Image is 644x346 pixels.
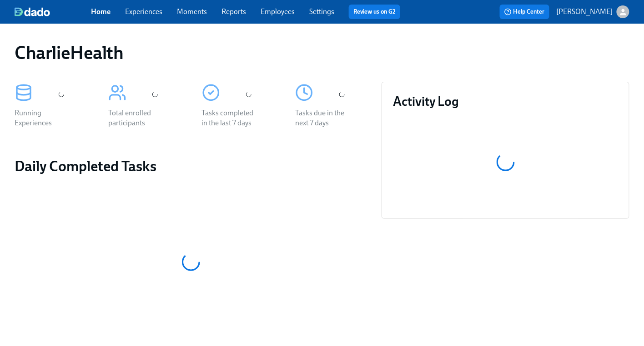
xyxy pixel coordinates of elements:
[202,108,260,128] div: Tasks completed in the last 7 days
[349,5,400,19] button: Review us on G2
[15,42,124,64] h1: CharlieHealth
[504,7,545,16] span: Help Center
[557,5,629,18] button: [PERSON_NAME]
[177,7,207,16] a: Moments
[15,157,367,175] h2: Daily Completed Tasks
[91,7,111,16] a: Home
[261,7,295,16] a: Employees
[393,93,618,109] h3: Activity Log
[15,108,73,128] div: Running Experiences
[221,7,246,16] a: Reports
[125,7,162,16] a: Experiences
[500,5,549,19] button: Help Center
[295,108,353,128] div: Tasks due in the next 7 days
[15,7,50,16] img: dado
[309,7,334,16] a: Settings
[108,108,166,128] div: Total enrolled participants
[353,7,396,16] a: Review us on G2
[557,7,613,17] p: [PERSON_NAME]
[15,7,91,16] a: dado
